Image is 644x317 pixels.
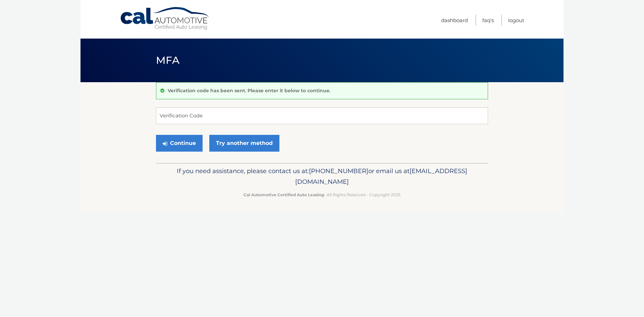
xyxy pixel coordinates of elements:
a: Dashboard [441,15,468,26]
a: Cal Automotive [120,7,210,31]
span: [PHONE_NUMBER] [309,167,368,175]
a: Try another method [209,135,279,152]
p: - All Rights Reserved - Copyright 2025 [160,191,484,198]
p: Verification code has been sent. Please enter it below to continue. [168,88,330,94]
input: Verification Code [156,107,488,124]
a: Logout [508,15,524,26]
button: Continue [156,135,203,152]
strong: Cal Automotive Certified Auto Leasing [244,192,324,197]
span: [EMAIL_ADDRESS][DOMAIN_NAME] [295,167,467,186]
span: MFA [156,54,179,66]
a: FAQ's [482,15,494,26]
p: If you need assistance, please contact us at: or email us at [160,166,484,187]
